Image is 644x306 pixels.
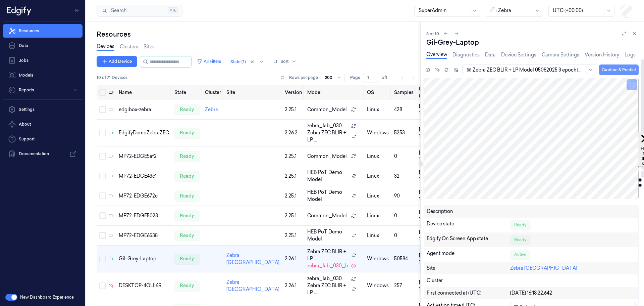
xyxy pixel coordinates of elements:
div: 2.26.1 [285,255,302,262]
div: 2.25.1 [285,212,302,219]
div: Gil-Grey-Laptop [426,38,639,47]
span: Search [108,7,126,14]
p: windows [367,129,389,136]
button: Select row [99,212,106,219]
div: [DATE] 19:30:03.591 [419,189,446,203]
div: ready [174,171,200,181]
span: Zebra ZEC BLIR + LP ... [307,248,349,262]
a: Overview [426,51,447,59]
button: All Filters [194,56,224,67]
button: Select row [99,106,106,113]
button: Select row [99,282,106,289]
div: [DATE] 16:18:22.642 [510,290,636,297]
div: [DATE] 19:30:05.380 [419,228,446,243]
p: linux [367,153,389,160]
th: OS [364,85,391,100]
div: 5253 [394,129,414,136]
div: 90 [394,192,414,200]
div: MP72-EDGE5023 [119,212,169,219]
p: linux [367,173,389,180]
div: [DATE] 19:30:22.991 [419,252,446,266]
div: 0 [394,232,414,239]
a: Diagnostics [452,51,480,58]
div: MP72-EDGE6538 [119,232,169,239]
span: zebra_lab_030 [307,122,342,129]
div: 2.25.1 [285,173,302,180]
th: Site [224,85,282,100]
div: 428 [394,106,414,113]
div: [DATE] 19:30:19.710 [419,149,446,163]
div: DESKTOP-4OLII6R [119,282,169,289]
span: Common_Model [307,153,347,160]
p: linux [367,232,389,239]
th: Cluster [202,85,224,100]
span: HEB PoT Demo Model [307,189,349,203]
a: Documentation [3,147,83,161]
div: First connected at (UTC) [427,290,510,297]
div: Resources [97,30,421,39]
span: HEB PoT Demo Model [307,228,349,243]
p: linux [367,192,389,200]
a: Zebra [GEOGRAPHIC_DATA] [226,279,279,292]
span: of 1 [382,75,392,81]
div: 2.26.1 [285,282,302,289]
div: edgibox-zebra [119,106,169,113]
button: Toggle Navigation [72,5,83,16]
div: Site [427,265,510,272]
span: Common_Model [307,106,347,113]
a: Jobs [3,54,83,67]
p: windows [367,255,389,262]
div: ready [174,104,200,115]
div: [DATE] 19:30:40.528 [419,279,446,293]
button: Search⌘K [97,5,182,17]
button: Select row [99,173,106,179]
th: State [172,85,202,100]
p: linux [367,212,389,219]
a: Logs [625,51,636,58]
span: Page [350,75,360,81]
a: Devices [97,43,114,51]
span: Common_Model [307,212,347,219]
div: ready [174,151,200,162]
div: Active [510,250,530,259]
a: Device Settings [501,51,536,58]
div: ready [174,230,200,241]
p: linux [367,106,389,113]
div: MP72-EDGE672c [119,192,169,200]
div: 0 [394,153,414,160]
th: Model [305,85,364,100]
a: Support [3,132,83,146]
div: [DATE] 19:30:22.893 [419,169,446,183]
button: Capture & Predict [599,64,639,75]
a: Data [485,51,496,58]
div: Ready [510,220,530,230]
button: Select all [99,89,106,96]
a: Version History [585,51,619,58]
span: Zebra ZEC BLIR + LP ... [307,129,349,143]
div: MP72-EDGE5af2 [119,153,169,160]
div: ready [174,190,200,201]
th: Name [116,85,172,100]
a: Zebra [205,106,218,113]
a: Zebra [GEOGRAPHIC_DATA] [226,252,279,265]
button: Select row [99,232,106,239]
th: Version [282,85,305,100]
div: MP72-EDGE43c1 [119,173,169,180]
nav: pagination [398,73,418,82]
div: 2.25.1 [285,106,302,113]
div: 2.25.1 [285,232,302,239]
span: 10 of 71 Devices [97,75,127,81]
th: Samples [391,85,416,100]
div: 32 [394,173,414,180]
div: Agent mode [427,250,510,259]
div: 2.26.2 [285,129,302,136]
span: HEB PoT Demo Model [307,169,349,183]
button: Select row [99,130,106,136]
a: Resources [3,24,83,38]
div: Edgify On Screen App state [427,235,510,245]
span: zebra_lab_030_b [307,262,348,269]
a: Camera Settings [542,51,579,58]
a: Sites [144,43,155,50]
div: ready [174,280,200,291]
div: Cluster [427,277,636,284]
